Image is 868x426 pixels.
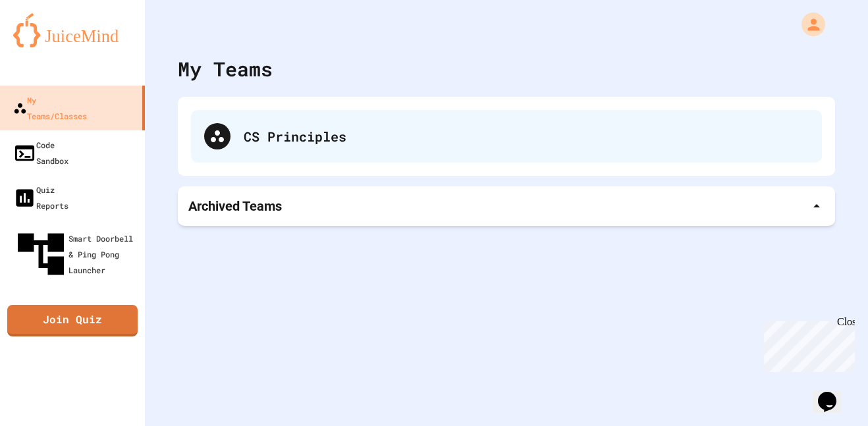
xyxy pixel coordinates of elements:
[759,316,855,372] iframe: chat widget
[191,110,822,163] div: CS Principles
[13,226,140,282] div: Smart Doorbell & Ping Pong Launcher
[13,137,68,169] div: Code Sandbox
[7,305,138,336] a: Join Quiz
[13,92,87,124] div: My Teams/Classes
[788,9,828,40] div: My Account
[188,197,282,215] p: Archived Teams
[13,182,68,213] div: Quiz Reports
[178,54,273,84] div: My Teams
[13,13,132,47] img: logo-orange.svg
[244,126,809,146] div: CS Principles
[813,373,855,413] iframe: chat widget
[5,5,91,84] div: Chat with us now!Close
